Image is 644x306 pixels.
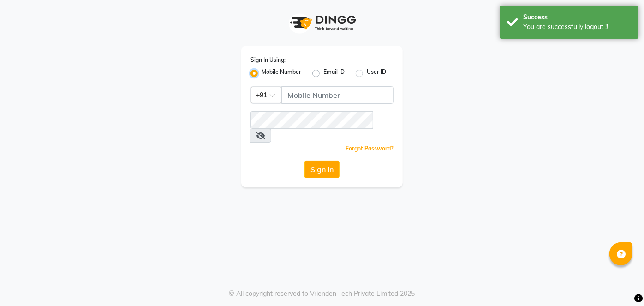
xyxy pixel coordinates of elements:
[250,56,286,64] label: Sign In Using:
[367,68,386,79] label: User ID
[323,68,345,79] label: Email ID
[262,68,301,79] label: Mobile Number
[523,12,632,22] div: Success
[346,145,394,152] a: Forgot Password?
[304,161,340,178] button: Sign In
[250,111,373,129] input: Username
[285,9,359,36] img: logo1.svg
[281,86,394,104] input: Username
[523,22,632,32] div: You are successfully logout !!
